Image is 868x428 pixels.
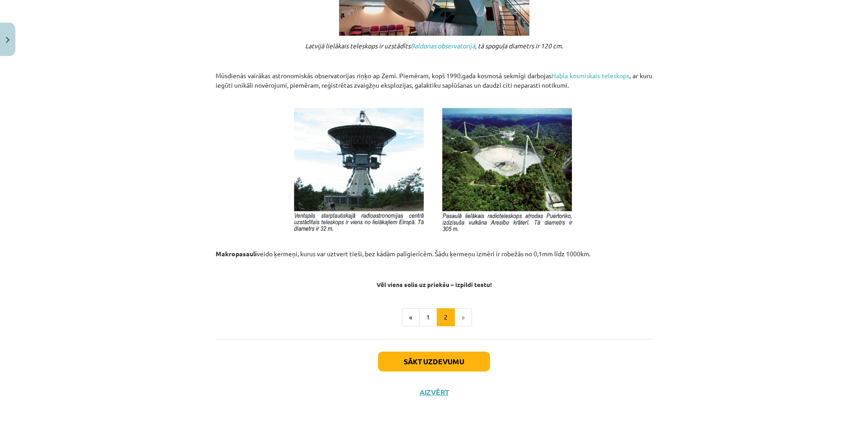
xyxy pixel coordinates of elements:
button: Aizvērt [417,388,451,397]
nav: Page navigation example [216,308,652,326]
p: veido ķermeņi, kurus var uztvert tieši, bez kādām palīgierīcēm. Šādu ķermeņu izmēri ir robežās no... [216,249,652,268]
button: « [402,308,420,326]
button: 1 [419,308,437,326]
a: Baldonas observatorijā [410,42,475,50]
strong: Vēl viens solis uz priekšu – izpildi testu! [377,280,492,288]
strong: Makropasauli [216,249,257,258]
button: 2 [437,308,455,326]
a: Habla kosmiskais teleskops [552,71,629,80]
button: Sākt uzdevumu [378,352,490,372]
p: Mūsdienās vairākas astronomiskās observatorijas riņķo ap Zemi. Piemēram, kopš 1990.gada kosmosā s... [216,71,652,99]
img: icon-close-lesson-0947bae3869378f0d4975bcd49f059093ad1ed9edebbc8119c70593378902aed.svg [6,37,9,43]
em: Latvijā lielākais teleskops ir uzstādīts , tā spoguļa diametrs ir 120 cm. [305,42,563,50]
